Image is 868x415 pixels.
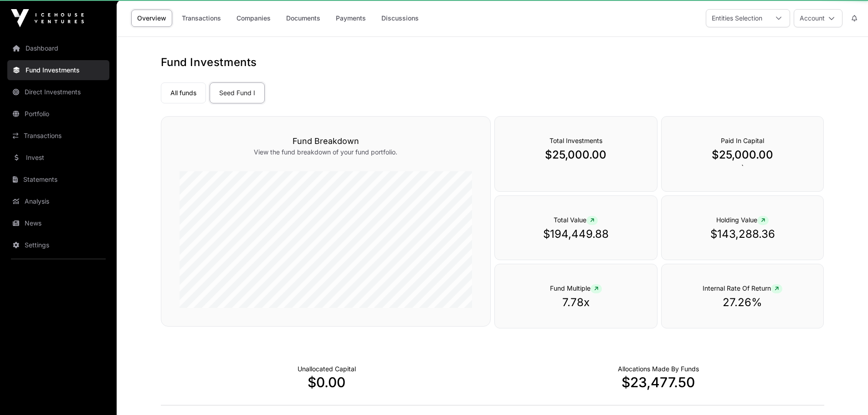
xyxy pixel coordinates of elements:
[550,137,602,144] span: Total Investments
[513,295,639,310] p: 7.78x
[822,371,868,415] iframe: Chat Widget
[554,216,598,224] span: Total Value
[298,364,356,374] p: Cash not yet allocated
[7,104,109,124] a: Portfolio
[680,295,806,310] p: 27.26%
[493,374,824,390] p: $23,477.50
[330,10,372,27] a: Payments
[7,235,109,255] a: Settings
[661,116,824,192] div: `
[180,148,472,157] p: View the fund breakdown of your fund portfolio.
[11,9,84,27] img: Icehouse Ventures Logo
[161,55,824,70] h1: Fund Investments
[618,364,699,374] p: Capital Deployed Into Companies
[7,38,109,58] a: Dashboard
[131,10,172,27] a: Overview
[375,10,425,27] a: Discussions
[680,148,806,162] p: $25,000.00
[7,82,109,102] a: Direct Investments
[7,126,109,146] a: Transactions
[550,284,602,292] span: Fund Multiple
[7,191,109,211] a: Analysis
[210,82,265,103] a: Seed Fund I
[180,135,472,148] h3: Fund Breakdown
[7,148,109,168] a: Invest
[7,169,109,190] a: Statements
[716,216,769,224] span: Holding Value
[513,148,639,162] p: $25,000.00
[7,213,109,233] a: News
[280,10,326,27] a: Documents
[176,10,227,27] a: Transactions
[513,227,639,241] p: $194,449.88
[721,137,764,144] span: Paid In Capital
[680,227,806,241] p: $143,288.36
[161,374,493,390] p: $0.00
[7,60,109,80] a: Fund Investments
[161,82,206,103] a: All funds
[231,10,277,27] a: Companies
[794,9,842,27] button: Account
[706,10,768,27] div: Entities Selection
[703,284,782,292] span: Internal Rate Of Return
